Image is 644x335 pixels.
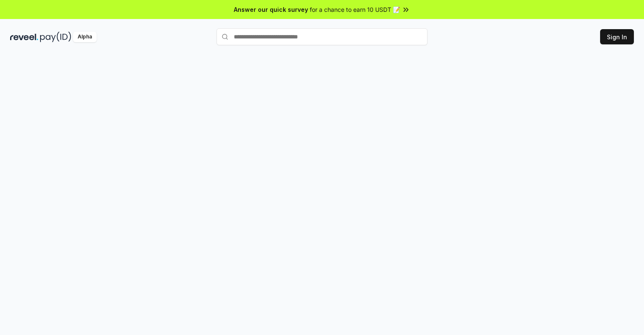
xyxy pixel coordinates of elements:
[10,32,38,42] img: reveel_dark
[310,5,400,14] span: for a chance to earn 10 USDT 📝
[40,32,71,42] img: pay_id
[234,5,308,14] span: Answer our quick survey
[73,32,97,42] div: Alpha
[600,29,634,44] button: Sign In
